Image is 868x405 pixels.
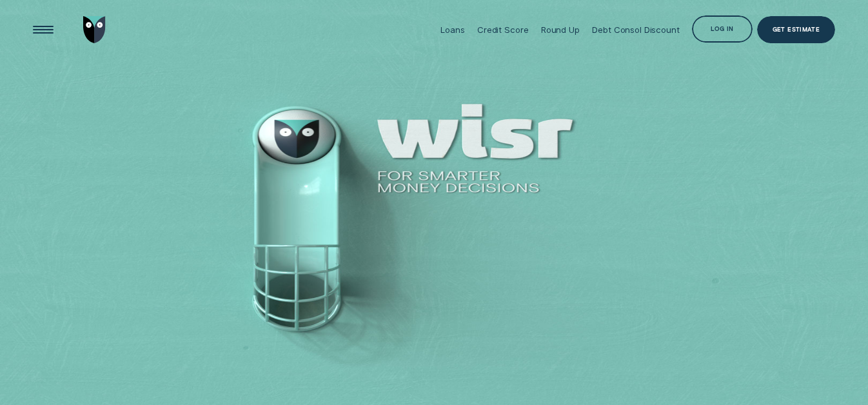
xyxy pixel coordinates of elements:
[477,25,528,35] div: Credit Score
[692,15,752,43] button: Log in
[541,25,580,35] div: Round Up
[30,16,57,43] button: Open Menu
[83,16,106,43] img: Wisr
[757,16,834,43] a: Get Estimate
[592,25,679,35] div: Debt Consol Discount
[440,25,464,35] div: Loans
